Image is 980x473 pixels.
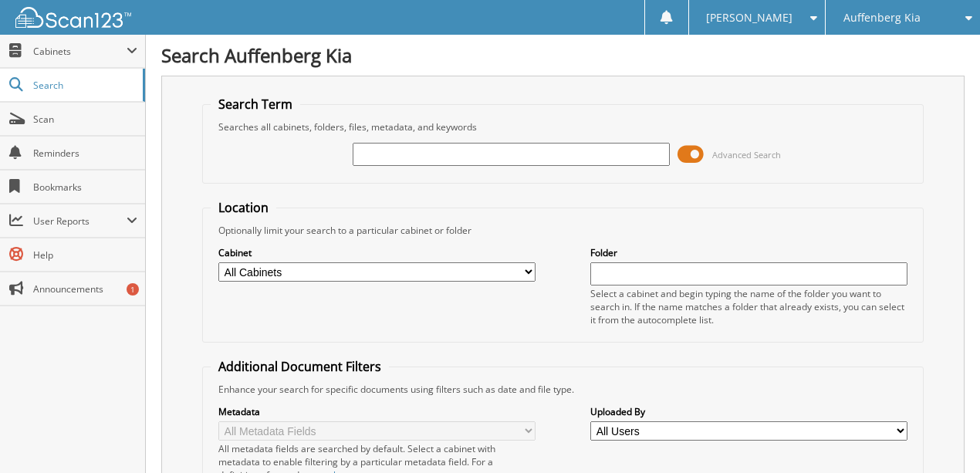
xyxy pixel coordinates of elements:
span: Announcements [33,282,137,296]
label: Metadata [218,405,536,418]
span: Cabinets [33,45,127,58]
span: Scan [33,113,137,126]
span: Bookmarks [33,181,137,194]
label: Folder [590,246,907,259]
div: Select a cabinet and begin typing the name of the folder you want to search in. If the name match... [590,287,907,326]
h1: Search Auffenberg Kia [161,42,965,68]
legend: Additional Document Filters [211,358,389,375]
div: Optionally limit your search to a particular cabinet or folder [211,224,915,237]
label: Uploaded By [590,405,907,418]
div: Searches all cabinets, folders, files, metadata, and keywords [211,120,915,133]
span: Auffenberg Kia [843,13,921,22]
label: Cabinet [218,246,536,259]
span: Reminders [33,147,137,160]
legend: Search Term [211,96,300,113]
span: [PERSON_NAME] [706,13,792,22]
span: Advanced Search [712,149,781,160]
span: Help [33,248,137,262]
div: Enhance your search for specific documents using filters such as date and file type. [211,383,915,396]
legend: Location [211,199,276,216]
span: User Reports [33,215,127,228]
span: Search [33,79,135,92]
div: 1 [127,283,139,296]
img: scan123-logo-white.svg [15,7,131,28]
